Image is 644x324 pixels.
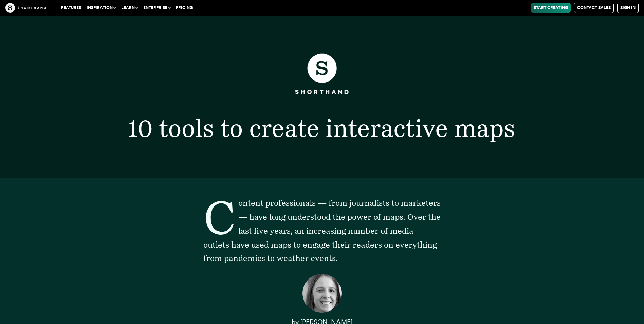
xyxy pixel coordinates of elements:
[5,3,46,13] img: The Craft
[101,116,542,141] h1: 10 tools to create interactive maps
[617,3,639,13] a: Sign in
[84,3,118,13] button: Inspiration
[203,198,441,263] span: Content professionals — from journalists to marketers — have long understood the power of maps. O...
[531,3,571,13] a: Start Creating
[173,3,196,13] a: Pricing
[574,3,614,13] a: Contact Sales
[141,3,173,13] button: Enterprise
[58,3,84,13] a: Features
[118,3,141,13] button: Learn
